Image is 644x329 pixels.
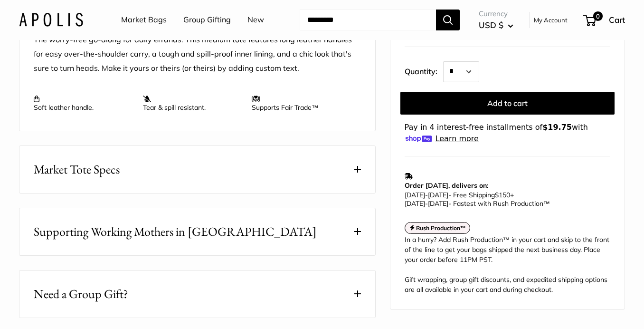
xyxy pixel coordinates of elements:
p: Supports Fair Trade™ [252,95,351,112]
span: [DATE] [405,199,425,208]
a: 0 Cart [584,12,625,28]
a: Market Bags [121,13,167,27]
span: Currency [479,7,513,20]
input: Search... [300,10,436,30]
p: - Free Shipping + [405,191,606,208]
a: My Account [534,14,568,26]
span: [DATE] [405,191,425,199]
span: $150 [495,191,510,199]
button: Supporting Working Mothers in [GEOGRAPHIC_DATA] [19,208,375,255]
span: [DATE] [428,191,448,199]
span: - [425,199,428,208]
p: The worry-free go-along for daily errands. This medium tote features long leather handles for eas... [34,33,361,76]
span: [DATE] [428,199,448,208]
button: Search [436,10,460,30]
p: Tear & spill resistant. [143,95,243,112]
span: - [425,191,428,199]
strong: Order [DATE], delivers on: [405,181,488,190]
a: New [247,13,264,27]
img: Apolis [19,13,83,27]
label: Quantity: [405,58,443,82]
button: Need a Group Gift? [19,271,375,318]
span: Market Tote Specs [34,160,120,179]
span: - Fastest with Rush Production™ [405,199,550,208]
span: Need a Group Gift? [34,285,128,303]
button: Market Tote Specs [19,146,375,193]
span: Cart [609,15,625,25]
button: Add to cart [400,92,615,115]
a: Group Gifting [183,13,231,27]
span: 0 [593,11,603,21]
p: Soft leather handle. [34,95,133,112]
strong: Rush Production™ [416,224,466,232]
button: USD $ [479,18,513,33]
div: In a hurry? Add Rush Production™ in your cart and skip to the front of the line to get your bags ... [405,234,610,294]
span: Supporting Working Mothers in [GEOGRAPHIC_DATA] [34,223,317,241]
span: USD $ [479,20,503,30]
